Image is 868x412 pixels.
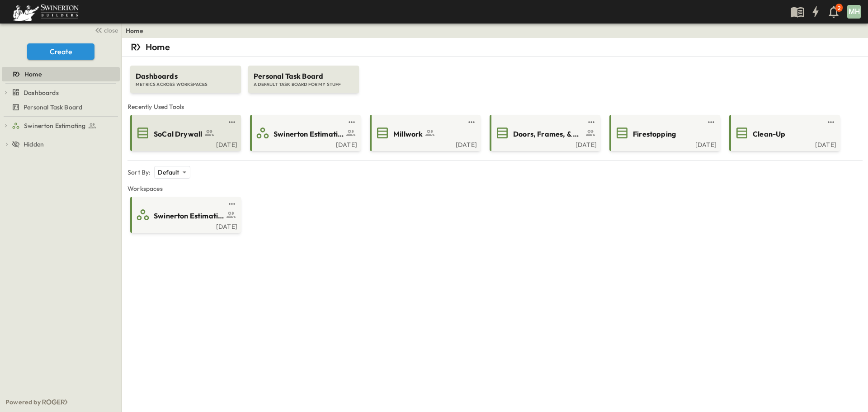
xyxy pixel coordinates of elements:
[127,184,863,193] span: Workspaces
[254,81,354,88] span: A DEFAULT TASK BOARD FOR MY STUFF
[129,57,242,93] a: DashboardsMETRICS ACROSS WORKSPACES
[491,140,597,147] a: [DATE]
[254,71,354,81] span: Personal Task Board
[252,140,357,147] a: [DATE]
[126,26,143,35] a: Home
[154,129,202,139] span: SoCal Drywall
[127,102,863,111] span: Recently Used Tools
[513,129,583,139] span: Doors, Frames, & Hardware
[826,117,836,128] button: test
[126,26,149,35] nav: breadcrumbs
[104,26,118,35] span: close
[466,117,477,128] button: test
[12,119,118,132] a: Swinerton Estimating
[11,2,80,21] img: 6c363589ada0b36f064d841b69d3a419a338230e66bb0a533688fa5cc3e9e735.png
[753,129,785,139] span: Clean-Up
[132,208,237,222] a: Swinerton Estimating
[393,129,423,139] span: Millwork
[132,222,237,229] a: [DATE]
[847,5,861,19] div: MH
[611,140,717,147] a: [DATE]
[2,118,120,133] div: Swinerton Estimatingtest
[2,100,120,114] div: Personal Task Boardtest
[127,168,151,177] p: Sort By:
[372,140,477,147] a: [DATE]
[731,140,836,147] a: [DATE]
[24,121,85,130] span: Swinerton Estimating
[24,140,44,149] span: Hidden
[146,41,170,53] p: Home
[846,4,862,19] button: MH
[132,126,237,140] a: SoCal Drywall
[132,140,237,147] a: [DATE]
[12,86,118,99] a: Dashboards
[274,129,344,139] span: Swinerton Estimating
[346,117,357,128] button: test
[24,88,59,97] span: Dashboards
[611,126,717,140] a: Firestopping
[136,81,236,88] span: METRICS ACROSS WORKSPACES
[226,199,237,209] button: test
[586,117,597,128] button: test
[154,211,224,221] span: Swinerton Estimating
[491,126,597,140] a: Doors, Frames, & Hardware
[136,71,236,81] span: Dashboards
[838,5,840,12] p: 2
[24,70,42,79] span: Home
[252,126,357,140] a: Swinerton Estimating
[158,168,179,177] p: Default
[731,126,836,140] a: Clean-Up
[24,103,82,112] span: Personal Task Board
[372,126,477,140] a: Millwork
[27,43,94,60] button: Create
[2,68,118,81] a: Home
[247,57,360,93] a: Personal Task BoardA DEFAULT TASK BOARD FOR MY STUFF
[226,117,237,128] button: test
[2,101,118,114] a: Personal Task Board
[154,166,190,179] div: Default
[706,117,717,128] button: test
[633,129,676,139] span: Firestopping
[91,24,120,36] button: close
